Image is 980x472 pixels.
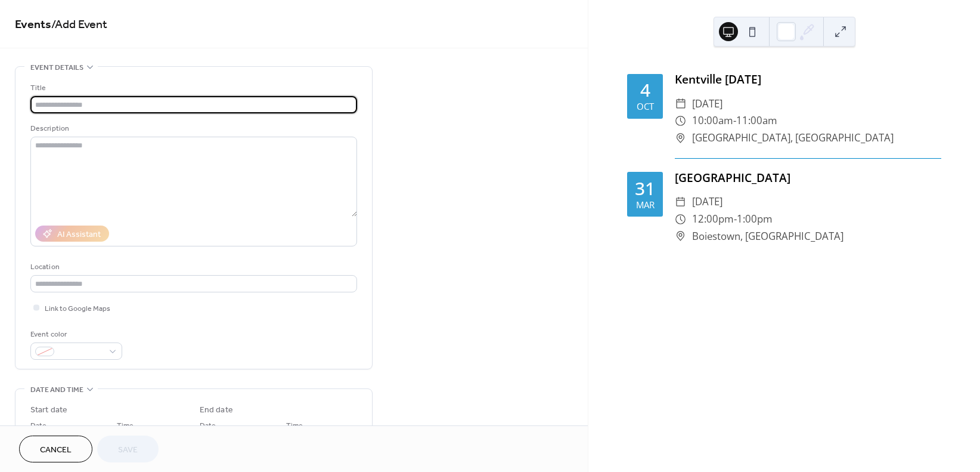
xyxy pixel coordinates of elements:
[15,13,51,36] a: Events
[692,129,894,147] span: [GEOGRAPHIC_DATA], [GEOGRAPHIC_DATA]
[734,211,737,228] span: -
[675,169,941,187] div: [GEOGRAPHIC_DATA]
[675,129,686,147] div: ​
[40,444,72,456] span: Cancel
[51,13,107,36] span: / Add Event
[692,228,843,245] span: Boiestown, [GEOGRAPHIC_DATA]
[30,419,46,432] span: Date
[692,193,722,211] span: [DATE]
[30,261,355,273] div: Location
[736,112,777,129] span: 11:00am
[117,419,134,432] span: Time
[30,82,355,94] div: Title
[200,404,233,417] div: End date
[675,71,941,88] div: Kentville [DATE]
[737,211,773,228] span: 1:00pm
[637,102,654,111] div: Oct
[19,436,92,462] button: Cancel
[30,61,83,74] span: Event details
[675,228,686,245] div: ​
[692,95,722,113] span: [DATE]
[30,404,67,417] div: Start date
[675,193,686,211] div: ​
[636,200,655,209] div: Mar
[200,419,216,432] span: Date
[30,328,120,341] div: Event color
[675,211,686,228] div: ​
[640,81,650,99] div: 4
[30,384,83,396] span: Date and time
[692,112,733,129] span: 10:00am
[692,211,734,228] span: 12:00pm
[30,122,355,135] div: Description
[45,303,110,315] span: Link to Google Maps
[675,95,686,113] div: ​
[675,112,686,129] div: ​
[635,180,655,198] div: 31
[733,112,736,129] span: -
[286,419,303,432] span: Time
